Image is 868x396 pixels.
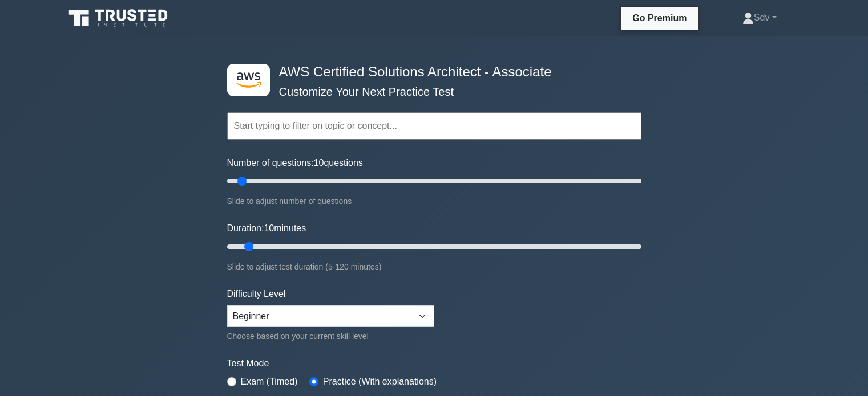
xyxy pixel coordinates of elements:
label: Difficulty Level [227,287,286,301]
label: Duration: minutes [227,222,306,235]
div: Slide to adjust number of questions [227,194,641,208]
label: Number of questions: questions [227,156,363,170]
a: Go Premium [625,11,693,25]
div: Choose based on your current skill level [227,329,434,343]
a: Sdv [715,6,804,29]
input: Start typing to filter on topic or concept... [227,112,641,140]
label: Test Mode [227,357,641,370]
label: Practice (With explanations) [323,375,437,389]
span: 10 [314,158,324,168]
h4: AWS Certified Solutions Architect - Associate [274,64,586,80]
span: 10 [264,223,274,233]
label: Exam (Timed) [241,375,298,389]
div: Slide to adjust test duration (5-120 minutes) [227,260,641,273]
